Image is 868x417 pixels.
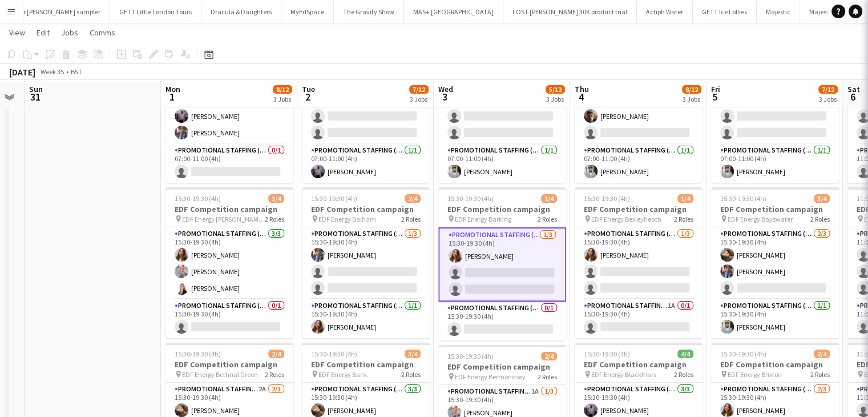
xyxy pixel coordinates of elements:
span: Sat [847,84,860,94]
app-job-card: 07:00-11:00 (4h)3/4EDF Competition campaign EDF Energy Angel2 RolesPromotional Staffing (Flyering... [165,32,293,183]
app-card-role: Promotional Staffing (Flyering Staff)1/315:30-19:30 (4h)[PERSON_NAME] [575,227,703,299]
h3: EDF Competition campaign [711,204,839,214]
span: 15:30-19:30 (4h) [447,194,494,203]
span: 3 [437,90,453,103]
span: 15:30-19:30 (4h) [584,194,630,203]
app-card-role: Promotional Staffing (Flyering Staff)1/315:30-19:30 (4h)[PERSON_NAME] [302,227,430,299]
span: 2/4 [405,194,421,203]
span: 2 Roles [810,215,830,223]
span: 5/12 [546,85,565,94]
span: 2 Roles [401,215,421,223]
span: EDF Energy Brixton [728,370,782,379]
span: Edit [37,27,50,38]
button: Majestic [757,1,800,23]
app-card-role: Promotional Staffing (Flyering Staff)2/307:00-11:00 (4h)[PERSON_NAME][PERSON_NAME] [575,72,703,144]
span: 2/4 [541,352,557,360]
span: 6 [846,90,860,103]
button: GETT Ice Lollies [693,1,757,23]
app-card-role: Promotional Staffing (Team Leader)1/115:30-19:30 (4h)[PERSON_NAME] [711,299,839,338]
span: 31 [27,90,43,103]
app-job-card: 15:30-19:30 (4h)3/4EDF Competition campaign EDF Energy Bayswater2 RolesPromotional Staffing (Flye... [711,187,839,338]
a: View [5,25,30,40]
h3: EDF Competition campaign [711,359,839,370]
h3: EDF Competition campaign [575,204,703,214]
app-card-role: Promotional Staffing (Team Leader)1/107:00-11:00 (4h)[PERSON_NAME] [711,144,839,183]
app-card-role: Promotional Staffing (Team Leader)0/115:30-19:30 (4h) [438,302,566,340]
span: 2 Roles [401,370,421,379]
span: EDF Energy Bank [318,370,368,379]
app-job-card: 15:30-19:30 (4h)2/4EDF Competition campaign EDF Energy Balham2 RolesPromotional Staffing (Flyerin... [302,187,430,338]
app-card-role: Promotional Staffing (Team Leader)1A0/115:30-19:30 (4h) [575,299,703,338]
h3: EDF Competition campaign [575,359,703,370]
div: BST [71,67,82,76]
span: 15:30-19:30 (4h) [720,350,766,358]
app-card-role: Promotional Staffing (Team Leader)1/107:00-11:00 (4h)[PERSON_NAME] [438,144,566,183]
span: View [9,27,25,38]
span: 1/4 [541,194,557,203]
span: Tue [302,84,315,94]
span: 8/12 [273,85,292,94]
span: 15:30-19:30 (4h) [720,194,766,203]
a: Edit [32,25,54,40]
app-card-role: Promotional Staffing (Flyering Staff)1/307:00-11:00 (4h)[PERSON_NAME] [302,72,430,144]
app-job-card: 07:00-11:00 (4h)2/4EDF Competition campaign EDF Energy Barbican2 RolesPromotional Staffing (Flyer... [438,32,566,183]
div: 3 Jobs [410,95,428,103]
span: Fri [711,84,720,94]
span: EDF Energy Balham [318,215,376,223]
span: Sun [29,84,43,94]
app-card-role: Promotional Staffing (Team Leader)1/107:00-11:00 (4h)[PERSON_NAME] [302,144,430,183]
button: LOST [PERSON_NAME] 30K product trial [503,1,637,23]
a: Jobs [56,25,83,40]
span: 15:30-19:30 (4h) [311,350,357,358]
span: 3/4 [268,194,284,203]
div: [DATE] [9,66,35,78]
div: 3 Jobs [546,95,564,103]
button: GETT Little London Tours [110,1,201,23]
app-job-card: 15:30-19:30 (4h)1/4EDF Competition campaign EDF Energy Barking2 RolesPromotional Staffing (Flyeri... [438,187,566,340]
span: Jobs [61,27,78,38]
div: 3 Jobs [273,95,292,103]
span: Thu [575,84,589,94]
div: 3 Jobs [683,95,701,103]
span: 4 [573,90,589,103]
span: Comms [90,27,115,38]
h3: EDF Competition campaign [302,204,430,214]
h3: EDF Competition campaign [302,359,430,370]
h3: EDF Competition campaign [165,204,293,214]
span: EDF Energy Bermondsey [455,372,526,381]
span: 15:30-19:30 (4h) [175,350,221,358]
app-card-role: Promotional Staffing (Team Leader)0/115:30-19:30 (4h) [165,299,293,338]
button: MAS+ [GEOGRAPHIC_DATA] [404,1,503,23]
span: 2 Roles [810,370,830,379]
app-card-role: Promotional Staffing (Team Leader)1/107:00-11:00 (4h)[PERSON_NAME] [575,144,703,183]
app-card-role: Promotional Staffing (Flyering Staff)1/307:00-11:00 (4h)[PERSON_NAME] [711,72,839,144]
app-card-role: Promotional Staffing (Flyering Staff)2/315:30-19:30 (4h)[PERSON_NAME][PERSON_NAME] [711,227,839,299]
span: EDF Energy Barking [455,215,511,223]
span: EDF Energy Bexleyheath [591,215,661,223]
span: 15:30-19:30 (4h) [447,352,494,360]
span: 7/12 [409,85,429,94]
button: Dracula & Daughters [201,1,281,23]
div: 3 Jobs [819,95,837,103]
span: 15:30-19:30 (4h) [175,194,221,203]
span: 2 Roles [265,215,284,223]
app-card-role: Promotional Staffing (Flyering Staff)1/315:30-19:30 (4h)[PERSON_NAME] [438,227,566,302]
span: EDF Energy [PERSON_NAME][GEOGRAPHIC_DATA] [182,215,265,223]
a: Comms [85,25,120,40]
span: 2 Roles [674,370,693,379]
span: 3/4 [814,194,830,203]
app-card-role: Promotional Staffing (Flyering Staff)3/315:30-19:30 (4h)[PERSON_NAME][PERSON_NAME][PERSON_NAME] [165,227,293,299]
span: 2/4 [814,350,830,358]
app-job-card: 07:00-11:00 (4h)2/4EDF Competition campaign EDF Energy [GEOGRAPHIC_DATA]2 RolesPromotional Staffi... [711,32,839,183]
span: Mon [165,84,180,94]
h3: EDF Competition campaign [438,204,566,214]
app-card-role: Promotional Staffing (Flyering Staff)1/307:00-11:00 (4h)[PERSON_NAME] [438,72,566,144]
span: EDF Energy Bayswater [728,215,793,223]
app-job-card: 07:00-11:00 (4h)3/4EDF Competition campaign EDF Energy Borough2 RolesPromotional Staffing (Flyeri... [575,32,703,183]
span: Wed [438,84,453,94]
